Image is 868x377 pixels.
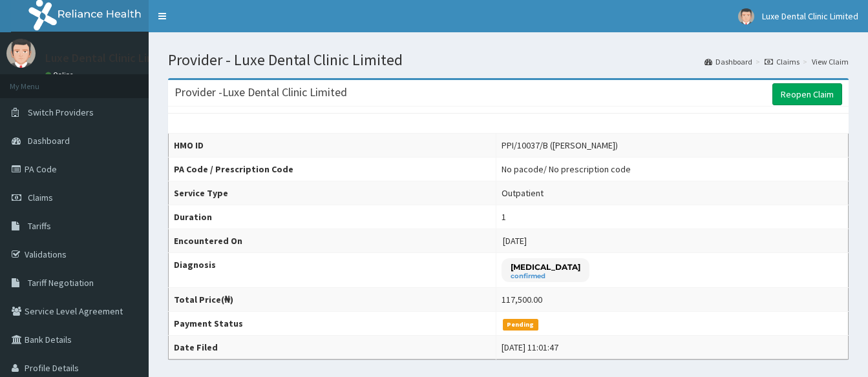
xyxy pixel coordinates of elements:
h3: Provider - Luxe Dental Clinic Limited [175,87,347,98]
span: Switch Providers [28,107,94,118]
img: User Image [738,8,754,25]
span: Luxe Dental Clinic Limited [762,10,858,22]
th: Payment Status [169,312,496,336]
div: No pacode / No prescription code [502,163,631,176]
span: Tariffs [28,220,51,232]
th: Service Type [169,181,496,205]
span: Pending [503,319,538,331]
img: User Image [6,39,36,68]
div: 117,500.00 [502,293,542,306]
div: 1 [502,210,506,223]
p: Luxe Dental Clinic Limited [45,52,176,64]
div: [DATE] 11:01:47 [502,341,558,354]
span: Claims [28,192,53,203]
a: Dashboard [704,56,752,67]
th: PA Code / Prescription Code [169,158,496,181]
th: Diagnosis [169,253,496,288]
th: Total Price(₦) [169,288,496,312]
a: View Claim [812,56,849,67]
th: Date Filed [169,336,496,360]
span: Tariff Negotiation [28,277,94,289]
p: [MEDICAL_DATA] [511,261,580,272]
a: Claims [765,56,799,67]
a: Reopen Claim [772,83,842,105]
div: PPI/10037/B ([PERSON_NAME]) [502,139,618,152]
h1: Provider - Luxe Dental Clinic Limited [168,52,849,68]
small: confirmed [511,273,580,280]
th: Encountered On [169,229,496,253]
span: Dashboard [28,135,70,147]
a: Online [45,70,76,79]
div: Outpatient [502,187,544,199]
th: HMO ID [169,134,496,158]
span: [DATE] [503,235,527,247]
th: Duration [169,205,496,229]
